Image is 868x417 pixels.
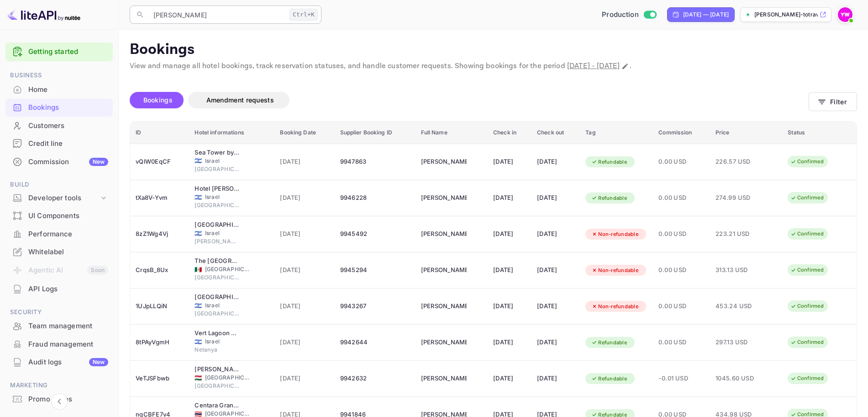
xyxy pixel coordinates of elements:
[195,194,202,200] span: Israel
[195,237,240,246] span: [PERSON_NAME]
[784,373,830,384] div: Confirmed
[148,5,286,24] input: Search (e.g. bookings, documentation)
[136,299,184,314] div: 1UJpLLQiN
[205,374,251,382] span: [GEOGRAPHIC_DATA]
[421,227,467,241] div: ELI KATS
[715,157,761,167] span: 226.57 USD
[340,371,410,386] div: 9942632
[5,353,113,371] div: Audit logsNew
[5,43,113,61] div: Getting started
[585,229,644,240] div: Non-refundable
[51,393,68,410] button: Collapse navigation
[715,301,761,311] span: 453.24 USD
[5,307,113,317] span: Security
[537,371,574,386] div: [DATE]
[340,263,410,278] div: 9945294
[136,371,184,386] div: VeTJSFbwb
[280,193,329,203] span: [DATE]
[421,299,467,314] div: SHLOMIT SOFER
[598,10,660,20] div: Switch to Sandbox mode
[280,337,329,347] span: [DATE]
[658,265,704,275] span: 0.00 USD
[658,374,704,384] span: -0.01 USD
[585,301,644,312] div: Non-refundable
[537,155,574,169] div: [DATE]
[421,191,467,205] div: HALIT GRABINSKI
[5,99,113,117] div: Bookings
[195,401,240,410] div: Centara Grand at CentralWorld
[5,280,113,298] div: API Logs
[585,156,633,168] div: Refundable
[567,61,620,71] span: [DATE] - [DATE]
[205,265,251,273] span: [GEOGRAPHIC_DATA]
[195,411,202,417] span: Thailand
[136,227,184,241] div: 8zZ1Wg4Vj
[5,190,113,206] div: Developer tools
[89,358,108,366] div: New
[585,337,633,348] div: Refundable
[195,257,240,266] div: The Fives Downtown Hotel & Residences, Curio Collection by Hilton
[5,380,113,390] span: Marketing
[195,329,240,338] div: Vert Lagoon Netanya
[5,135,113,153] div: Credit line
[280,301,329,311] span: [DATE]
[715,337,761,347] span: 297.13 USD
[28,121,108,131] div: Customers
[537,263,574,278] div: [DATE]
[421,335,467,350] div: RONNY GOLAN
[5,317,113,335] div: Team management
[5,280,113,297] a: API Logs
[195,220,240,230] div: Ye'arim Hotel
[28,157,108,167] div: Commission
[5,117,113,134] a: Customers
[5,153,113,170] a: CommissionNew
[28,357,108,368] div: Audit logs
[205,193,251,201] span: Israel
[784,156,830,167] div: Confirmed
[195,339,202,345] span: Israel
[195,375,202,381] span: Hungary
[195,230,202,236] span: Israel
[340,299,410,314] div: 9943267
[5,243,113,260] a: Whitelabel
[580,122,653,144] th: Tag
[784,264,830,276] div: Confirmed
[205,337,251,346] span: Israel
[493,299,526,314] div: [DATE]
[136,335,184,350] div: 8tPAyVgmH
[5,153,113,171] div: CommissionNew
[340,227,410,241] div: 9945492
[658,229,704,239] span: 0.00 USD
[537,227,574,241] div: [DATE]
[28,139,108,149] div: Credit line
[340,335,410,350] div: 9942644
[5,336,113,353] a: Fraud management
[782,122,857,144] th: Status
[5,390,113,407] a: Promo codes
[537,299,574,314] div: [DATE]
[658,337,704,347] span: 0.00 USD
[784,300,830,312] div: Confirmed
[493,371,526,386] div: [DATE]
[335,122,416,144] th: Supplier Booking ID
[658,301,704,311] span: 0.00 USD
[274,122,334,144] th: Booking Date
[5,225,113,243] div: Performance
[602,10,639,20] span: Production
[195,165,240,173] span: [GEOGRAPHIC_DATA]
[5,180,113,190] span: Build
[537,191,574,205] div: [DATE]
[585,192,633,204] div: Refundable
[585,265,644,276] div: Non-refundable
[838,7,852,22] img: Yahav Winkler
[531,122,580,144] th: Check out
[195,158,202,164] span: Israel
[280,229,329,239] span: [DATE]
[195,148,240,157] div: Sea Tower by Isrotel Design
[5,353,113,370] a: Audit logsNew
[195,382,240,390] span: [GEOGRAPHIC_DATA]
[130,92,809,108] div: account-settings tabs
[585,373,633,385] div: Refundable
[205,301,251,310] span: Israel
[809,92,857,111] button: Filter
